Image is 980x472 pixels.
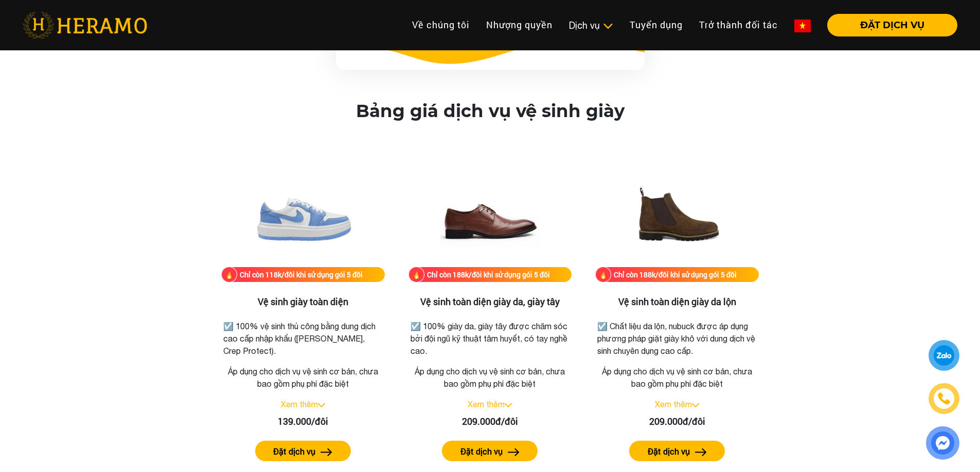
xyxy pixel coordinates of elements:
[655,400,692,409] a: Xem thêm
[691,14,786,36] a: Trở thành đối tác
[408,267,424,282] img: fire.png
[692,403,699,407] img: arrow_down.svg
[648,445,690,458] label: Đặt dịch vụ
[404,14,478,36] a: Về chúng tôi
[626,164,728,267] img: Vệ sinh toàn diện giày da lộn
[221,414,385,428] div: 139.000/đôi
[595,441,759,461] a: Đặt dịch vụ arrow
[569,18,613,32] div: Dịch vụ
[595,414,759,428] div: 209.000đ/đôi
[937,391,951,406] img: phone-icon
[427,269,550,280] div: Chỉ còn 188k/đôi khi sử dụng gói 5 đôi
[221,441,385,461] a: Đặt dịch vụ arrow
[408,441,572,461] a: Đặt dịch vụ arrow
[408,414,572,428] div: 209.000đ/đôi
[320,448,332,456] img: arrow
[478,14,561,36] a: Nhượng quyền
[221,296,385,308] h3: Vệ sinh giày toàn diện
[621,14,691,36] a: Tuyển dụng
[438,164,541,267] img: Vệ sinh toàn diện giày da, giày tây
[595,296,759,308] h3: Vệ sinh toàn diện giày da lộn
[408,365,572,390] p: Áp dụng cho dịch vụ vệ sinh cơ bản, chưa bao gồm phụ phí đặc biệt
[240,269,363,280] div: Chỉ còn 118k/đôi khi sử dụng gói 5 đôi
[356,101,625,122] h2: Bảng giá dịch vụ vệ sinh giày
[318,403,325,407] img: arrow_down.svg
[223,320,383,357] p: ☑️ 100% vệ sinh thủ công bằng dung dịch cao cấp nhập khẩu ([PERSON_NAME], Crep Protect).
[221,365,385,390] p: Áp dụng cho dịch vụ vệ sinh cơ bản, chưa bao gồm phụ phí đặc biệt
[411,320,570,357] p: ☑️ 100% giày da, giày tây được chăm sóc bởi đội ngũ kỹ thuật tâm huyết, có tay nghề cao.
[273,445,315,458] label: Đặt dịch vụ
[221,267,237,282] img: fire.png
[508,448,520,456] img: arrow
[930,385,958,412] a: phone-icon
[23,12,147,39] img: heramo-logo.png
[252,164,354,267] img: Vệ sinh giày toàn diện
[281,400,318,409] a: Xem thêm
[595,267,611,282] img: fire.png
[255,441,351,461] button: Đặt dịch vụ
[505,403,512,407] img: arrow_down.svg
[595,365,759,390] p: Áp dụng cho dịch vụ vệ sinh cơ bản, chưa bao gồm phụ phí đặc biệt
[468,400,505,409] a: Xem thêm
[695,448,707,456] img: arrow
[629,441,725,461] button: Đặt dịch vụ
[442,441,538,461] button: Đặt dịch vụ
[614,269,737,280] div: Chỉ còn 188k/đôi khi sử dụng gói 5 đôi
[408,296,572,308] h3: Vệ sinh toàn diện giày da, giày tây
[794,20,811,32] img: vn-flag.png
[597,320,757,357] p: ☑️ Chất liệu da lộn, nubuck được áp dụng phương pháp giặt giày khô với dung dịch vệ sinh chuyên d...
[602,21,613,31] img: subToggleIcon
[460,445,503,458] label: Đặt dịch vụ
[827,14,957,36] button: ĐẶT DỊCH VỤ
[819,21,957,30] a: ĐẶT DỊCH VỤ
